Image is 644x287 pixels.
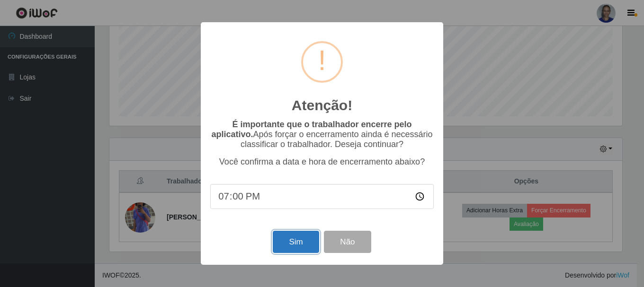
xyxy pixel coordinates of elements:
button: Não [324,231,371,253]
button: Sim [273,231,319,253]
p: Após forçar o encerramento ainda é necessário classificar o trabalhador. Deseja continuar? [210,120,434,149]
b: É importante que o trabalhador encerre pelo aplicativo. [211,120,411,139]
p: Você confirma a data e hora de encerramento abaixo? [210,157,434,167]
h2: Atenção! [292,97,352,114]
